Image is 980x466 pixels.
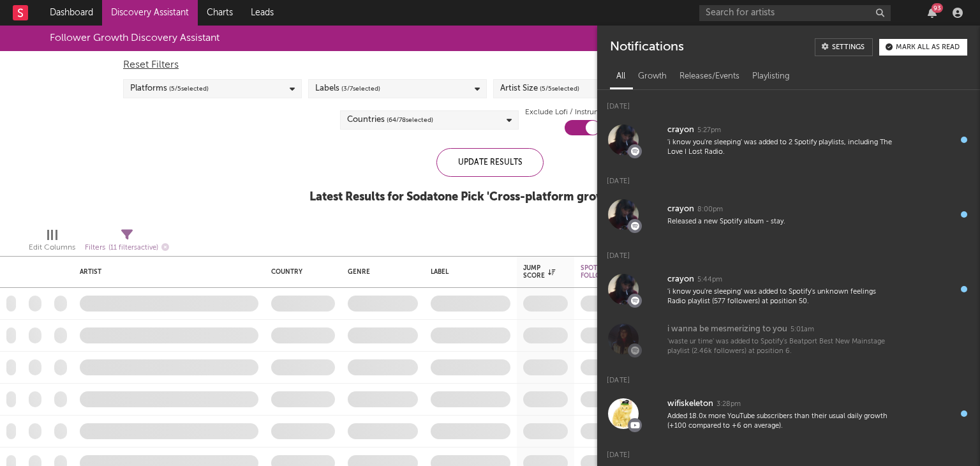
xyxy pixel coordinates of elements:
div: Jump Score [523,264,555,280]
div: i wanna be mesmerizing to you [667,322,787,337]
div: Countries [347,112,433,128]
div: Releases/Events [673,66,746,87]
a: i wanna be mesmerizing to you5:01am'waste ur time' was added to Spotify's Beatport Best New Mains... [597,314,980,364]
div: 5:01am [791,325,814,334]
button: 93 [928,8,937,18]
div: Genre [348,268,412,276]
input: Search for artists [699,5,891,21]
div: Edit Columns [29,224,75,261]
div: Update Results [436,148,544,177]
div: crayon [667,202,694,217]
div: Settings [832,44,865,51]
div: 93 [932,3,943,13]
span: ( 5 / 5 selected) [169,81,209,96]
div: Reset Filters [123,57,857,73]
div: Growth [632,66,673,87]
div: Filters(11 filters active) [85,224,169,261]
div: [DATE] [597,90,980,115]
div: wifiskeleton [667,396,713,412]
a: crayon8:00pmReleased a new Spotify album - stay. [597,190,980,239]
button: Mark all as read [879,39,967,56]
div: Label [431,268,504,276]
div: Added 18.0x more YouTube subscribers than their usual daily growth (+100 compared to +6 on average). [667,412,892,432]
label: Exclude Lofi / Instrumental Artists [525,105,641,120]
div: Labels [315,81,380,96]
div: Playlisting [746,66,796,87]
div: 'i know you're sleeping' was added to 2 Spotify playlists, including The Love I Lost Radio. [667,138,892,158]
div: 3:28pm [716,400,741,409]
a: wifiskeleton3:28pmAdded 18.0x more YouTube subscribers than their usual daily growth (+100 compar... [597,389,980,439]
div: 5:27pm [697,126,721,135]
div: crayon [667,123,694,138]
div: Artist Size [500,81,579,96]
div: Filters [85,240,169,256]
div: [DATE] [597,364,980,389]
div: crayon [667,272,694,287]
div: [DATE] [597,439,980,463]
div: Follower Growth Discovery Assistant [50,31,219,46]
span: ( 5 / 5 selected) [540,81,579,96]
div: All [610,66,632,87]
div: Country [271,268,329,276]
a: crayon5:27pm'i know you're sleeping' was added to 2 Spotify playlists, including The Love I Lost ... [597,115,980,165]
div: Latest Results for Sodatone Pick ' Cross-platform growth (Overall) ' [309,190,671,205]
span: ( 64 / 78 selected) [387,112,433,128]
div: Edit Columns [29,240,75,255]
div: Notifications [610,38,683,56]
div: Mark all as read [896,44,960,51]
div: 'waste ur time' was added to Spotify's Beatport Best New Mainstage playlist (2.46k followers) at ... [667,337,892,357]
div: Artist [80,268,252,276]
div: [DATE] [597,239,980,264]
div: Platforms [130,81,209,96]
div: Spotify Followers [581,264,619,280]
div: 'i know you're sleeping' was added to Spotify's unknown feelings Radio playlist (577 followers) a... [667,287,892,307]
span: ( 11 filters active) [108,244,158,252]
div: 5:44pm [697,275,722,285]
span: ( 3 / 7 selected) [341,81,380,96]
div: 8:00pm [697,205,723,214]
div: [DATE] [597,165,980,190]
a: Settings [815,38,873,56]
a: crayon5:44pm'i know you're sleeping' was added to Spotify's unknown feelings Radio playlist (577 ... [597,264,980,314]
div: Released a new Spotify album - stay. [667,217,892,227]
